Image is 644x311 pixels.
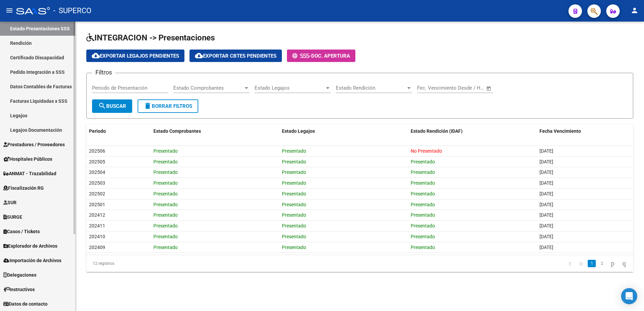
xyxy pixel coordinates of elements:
span: Datos de contacto [3,300,48,308]
span: [DATE] [539,234,553,239]
span: Exportar Legajos Pendientes [92,53,179,59]
span: Prestadores / Proveedores [3,141,65,148]
mat-icon: menu [5,6,13,14]
mat-icon: delete [144,102,152,110]
span: Fiscalización RG [3,184,44,192]
a: go to first page [566,260,574,267]
span: Hospitales Públicos [3,155,52,163]
a: 2 [598,260,606,267]
span: Presentado [153,169,178,175]
span: Doc. Apertura [311,53,350,59]
button: Exportar Legajos Pendientes [86,50,184,62]
span: Presentado [411,169,435,175]
datatable-header-cell: Estado Rendición (IDAF) [408,124,537,138]
span: Importación de Archivos [3,257,61,264]
span: Borrar Filtros [144,103,192,109]
span: 202506 [89,148,105,154]
input: Start date [417,85,439,91]
span: Instructivos [3,286,35,293]
span: [DATE] [539,169,553,175]
span: Presentado [282,169,306,175]
button: Exportar Cbtes Pendientes [189,50,282,62]
datatable-header-cell: Estado Legajos [279,124,408,138]
span: SUR [3,199,17,206]
button: Borrar Filtros [138,99,198,113]
span: Estado Comprobantes [153,128,201,134]
span: Presentado [282,245,306,250]
span: Casos / Tickets [3,228,40,235]
mat-icon: search [98,102,106,110]
span: Fecha Vencimiento [539,128,581,134]
span: [DATE] [539,202,553,207]
span: 202501 [89,202,105,207]
div: Open Intercom Messenger [621,288,637,304]
span: Presentado [153,202,178,207]
span: Buscar [98,103,126,109]
span: Presentado [153,212,178,218]
span: Estado Legajos [255,85,325,91]
button: -Doc. Apertura [287,50,355,62]
span: Presentado [282,191,306,196]
span: [DATE] [539,245,553,250]
span: ANMAT - Trazabilidad [3,170,56,177]
div: 12 registros [86,255,195,272]
span: [DATE] [539,159,553,164]
span: Presentado [411,202,435,207]
span: Presentado [411,223,435,228]
span: Presentado [153,234,178,239]
span: 202502 [89,191,105,196]
span: Exportar Cbtes Pendientes [195,53,276,59]
span: Presentado [153,223,178,228]
span: INTEGRACION -> Presentaciones [86,33,215,42]
span: Presentado [153,245,178,250]
span: Presentado [153,148,178,154]
span: [DATE] [539,180,553,186]
span: SURGE [3,213,22,221]
a: go to last page [619,260,629,267]
mat-icon: cloud_download [195,52,203,60]
span: - SUPERCO [53,3,91,18]
span: 202505 [89,159,105,164]
span: No Presentado [411,148,442,154]
button: Open calendar [485,85,493,92]
span: Presentado [411,180,435,186]
li: page 2 [597,258,607,269]
mat-icon: person [631,6,639,14]
a: go to next page [608,260,617,267]
datatable-header-cell: Fecha Vencimiento [537,124,633,138]
span: Estado Rendición [336,85,406,91]
a: go to previous page [576,260,586,267]
span: Presentado [282,202,306,207]
span: Estado Rendición (IDAF) [411,128,463,134]
span: Presentado [153,191,178,196]
span: Presentado [282,212,306,218]
a: 1 [588,260,596,267]
span: Presentado [411,234,435,239]
span: Presentado [282,180,306,186]
span: Presentado [282,234,306,239]
span: 202409 [89,245,105,250]
span: - [292,53,311,59]
span: Estado Comprobantes [173,85,243,91]
span: [DATE] [539,148,553,154]
span: Presentado [153,159,178,164]
span: Estado Legajos [282,128,315,134]
span: Presentado [282,223,306,228]
span: Presentado [411,159,435,164]
span: Presentado [153,180,178,186]
button: Buscar [92,99,132,113]
span: Explorador de Archivos [3,242,57,250]
span: Periodo [89,128,106,134]
span: 202504 [89,169,105,175]
span: 202411 [89,223,105,228]
datatable-header-cell: Periodo [86,124,151,138]
span: Presentado [411,191,435,196]
h3: Filtros [92,68,115,77]
span: 202412 [89,212,105,218]
span: Presentado [411,212,435,218]
span: [DATE] [539,212,553,218]
span: Delegaciones [3,271,36,279]
span: 202503 [89,180,105,186]
span: Presentado [282,159,306,164]
span: [DATE] [539,191,553,196]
